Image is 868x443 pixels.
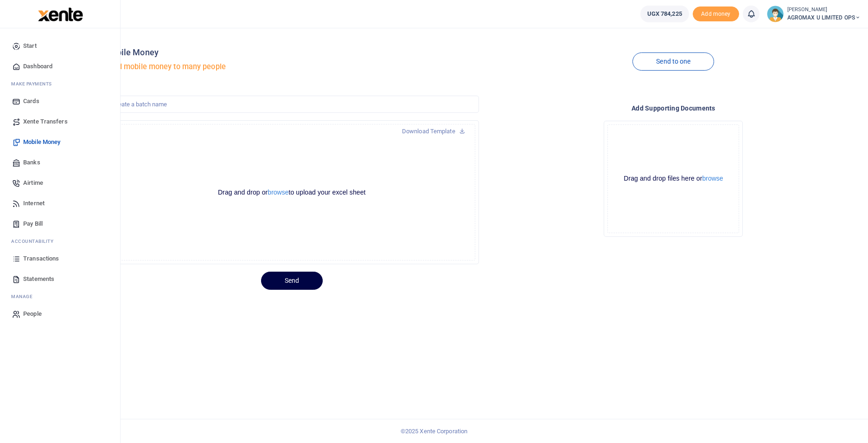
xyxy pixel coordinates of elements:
span: Banks [23,158,40,167]
a: Add money [693,10,739,17]
a: Dashboard [7,56,113,77]
div: Drag and drop or to upload your excel sheet [180,188,403,197]
div: File Uploader [604,121,743,237]
li: Toup your wallet [693,7,739,22]
a: Airtime [7,173,113,193]
div: File Uploader [105,120,479,264]
a: Transactions [7,248,113,269]
a: Start [7,36,113,56]
a: Send to one [632,52,714,71]
h4: Add supporting Documents [486,103,861,113]
small: [PERSON_NAME] [787,6,861,14]
span: ake Payments [16,80,52,87]
a: Statements [7,269,113,289]
img: profile-user [767,6,784,22]
span: Cards [23,97,39,106]
img: logo-large [38,7,83,21]
a: UGX 784,225 [640,6,689,22]
a: Mobile Money [7,132,113,152]
span: anage [16,293,33,300]
li: Ac [7,234,113,248]
button: browse [702,175,723,182]
a: logo-small logo-large logo-large [37,10,83,17]
a: Xente Transfers [7,111,113,132]
span: Statements [23,274,54,284]
span: countability [18,238,53,245]
span: Transactions [23,254,59,263]
span: Internet [23,199,45,208]
a: Download Template [395,124,472,139]
h5: Send mobile money to many people [105,62,479,72]
span: Mobile Money [23,137,60,147]
span: Airtime [23,178,43,188]
button: Send [261,272,323,290]
span: Pay Bill [23,219,43,228]
a: People [7,304,113,324]
a: Pay Bill [7,214,113,234]
input: Create a batch name [105,96,479,113]
span: AGROMAX U LIMITED OPS [787,13,861,22]
a: Cards [7,91,113,111]
li: Wallet ballance [637,6,693,22]
a: Banks [7,152,113,173]
span: Dashboard [23,62,52,71]
span: UGX 784,225 [647,9,682,19]
div: Drag and drop files here or [608,174,739,183]
span: Add money [693,7,739,22]
span: Start [23,41,37,51]
span: Xente Transfers [23,117,68,126]
li: M [7,77,113,91]
span: People [23,309,42,319]
li: M [7,289,113,304]
a: Internet [7,193,113,214]
h4: Mobile Money [105,47,479,58]
a: profile-user [PERSON_NAME] AGROMAX U LIMITED OPS [767,6,861,22]
button: browse [268,189,288,195]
